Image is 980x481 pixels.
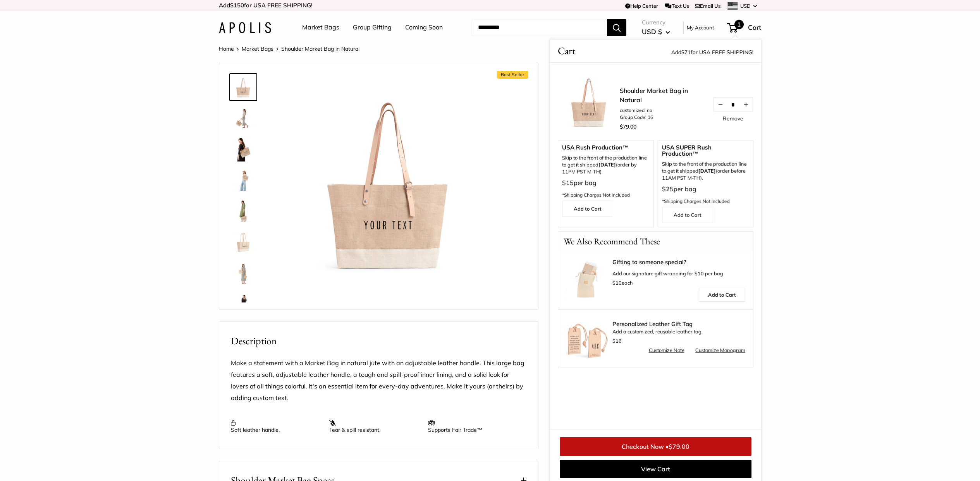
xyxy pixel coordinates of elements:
[695,3,720,9] a: Email Us
[231,261,256,285] img: Shoulder Market Bag in Natural
[620,123,636,130] span: $79.00
[681,49,691,56] span: $71
[219,45,234,52] a: Home
[231,137,256,161] img: Shoulder Market Bag in Natural
[6,452,83,475] iframe: Sign Up via Text for Offers
[612,321,745,327] span: Personalized Leather Gift Tag
[302,22,339,33] a: Market Bags
[714,98,727,112] button: Decrease quantity by 1
[612,259,745,265] a: Gifting to someone special?
[229,290,257,318] a: Shoulder Market Bag in Natural
[665,3,689,9] a: Text Us
[739,98,753,112] button: Increase quantity by 1
[229,135,257,163] a: Shoulder Market Bag in Natural
[642,26,670,38] button: USD $
[728,21,761,34] a: 1 Cart
[642,27,662,36] span: USD $
[698,168,716,174] strong: [DATE]
[625,3,658,9] a: Help Center
[740,3,751,9] span: USD
[560,460,751,478] a: View Cart
[231,75,256,100] img: Shoulder Market Bag in Natural
[612,280,622,286] span: $10
[620,86,705,105] a: Shoulder Market Bag in Natural
[231,199,256,223] img: Shoulder Market Bag in Natural
[281,45,359,52] span: Shoulder Market Bag in Natural
[662,185,674,193] span: $25
[723,116,743,121] a: Remove
[695,346,745,355] a: Customize Monogram
[669,443,689,450] span: $79.00
[560,437,751,456] a: Checkout Now •$79.00
[566,317,609,360] img: Luggage Tag
[612,280,633,286] span: each
[662,198,730,204] span: *Shipping Charges Not Included
[607,19,626,36] button: Search
[497,71,528,79] span: Best Seller
[558,43,575,58] span: Cart
[229,259,257,287] a: Shoulder Market Bag in Natural
[229,104,257,132] a: Shoulder Market Bag in Natural
[598,161,616,168] b: [DATE]
[229,197,257,225] a: Shoulder Market Bag in Natural
[231,106,256,131] img: Shoulder Market Bag in Natural
[727,101,739,108] input: Quantity
[612,259,745,288] div: Add our signature gift wrapping for $10 per bag
[229,73,257,101] a: Shoulder Market Bag in Natural
[662,161,750,182] span: Skip to the front of the production line to get it shipped (order before 11AM PST M-TH).
[230,2,244,9] span: $150
[229,228,257,256] a: Shoulder Market Bag in Natural
[620,114,705,121] li: Group Code: 16
[242,45,273,52] a: Market Bags
[281,75,495,289] img: Shoulder Market Bag in Natural
[231,419,322,433] p: Soft leather handle.
[612,321,745,346] div: Add a customized, reusable leather tag.
[353,22,392,33] a: Group Gifting
[405,22,443,33] a: Coming Soon
[231,230,256,254] img: Shoulder Market Bag in Natural
[662,144,750,157] span: USA SUPER Rush Production™
[734,20,744,29] span: 1
[231,292,256,316] img: Shoulder Market Bag in Natural
[219,44,359,54] nav: Breadcrumb
[472,19,607,36] input: Search...
[231,357,526,404] p: Make a statement with a Market Bag in natural jute with an adjustable leather handle. This large ...
[671,49,753,56] span: Add for USA FREE SHIPPING!
[748,23,761,31] span: Cart
[662,184,750,207] p: per bag
[329,419,420,433] p: Tear & spill resistant.
[642,17,670,28] span: Currency
[566,259,609,302] img: Apolis Signature Gift Wrapping
[231,333,526,349] h2: Description
[562,177,650,201] p: per bag
[558,231,665,251] p: We Also Recommend These
[662,206,713,223] a: Add to Cart
[562,155,650,175] p: Skip to the front of the production line to get it shipped (order by 11PM PST M-TH).
[699,288,745,302] a: Add to Cart
[562,179,574,187] span: $15
[428,419,519,433] p: Supports Fair Trade™
[562,144,650,151] span: USA Rush Production™
[648,346,684,355] a: Customize Note
[562,192,630,198] span: *Shipping Charges Not Included
[620,107,705,114] li: customized: no
[229,166,257,194] a: Shoulder Market Bag in Natural
[219,22,271,33] img: Apolis
[612,338,622,344] span: $16
[231,168,256,192] img: Shoulder Market Bag in Natural
[562,200,613,216] a: Add to Cart
[687,23,714,32] a: My Account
